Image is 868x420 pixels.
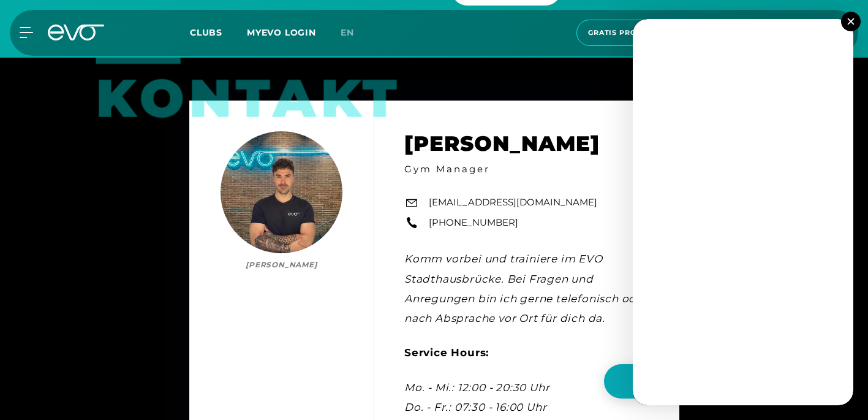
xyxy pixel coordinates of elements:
[573,20,701,46] a: Gratis Probetraining
[190,26,247,38] a: Clubs
[429,196,597,210] a: [EMAIL_ADDRESS][DOMAIN_NAME]
[847,18,854,25] img: close.svg
[247,27,316,38] a: MYEVO LOGIN
[341,27,354,38] span: en
[341,26,369,40] a: en
[604,364,843,399] button: Hallo Athlet! Was möchtest du tun?
[588,28,686,38] span: Gratis Probetraining
[429,216,518,230] a: [PHONE_NUMBER]
[190,27,222,38] span: Clubs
